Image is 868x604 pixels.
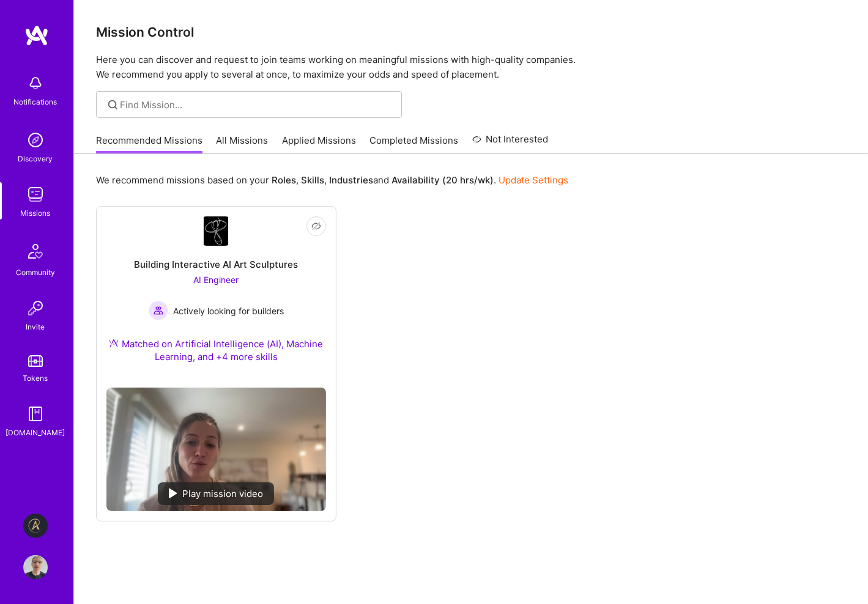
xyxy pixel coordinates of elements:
[370,134,459,154] a: Completed Missions
[18,152,53,165] div: Discovery
[23,555,48,580] img: User Avatar
[106,337,326,363] div: Matched on Artificial Intelligence (AI), Machine Learning, and +4 more skills
[23,296,48,320] img: Invite
[149,301,168,320] img: Actively looking for builders
[21,237,50,266] img: Community
[16,266,55,279] div: Community
[20,514,51,538] a: Aldea: Transforming Behavior Change Through AI-Driven Coaching
[23,182,48,207] img: teamwork
[109,338,119,348] img: Ateam Purple Icon
[106,98,120,112] i: icon SearchGrey
[106,216,326,378] a: Company LogoBuilding Interactive AI Art SculpturesAI Engineer Actively looking for buildersActive...
[23,402,48,426] img: guide book
[301,174,324,186] b: Skills
[499,174,568,186] a: Update Settings
[20,555,51,580] a: User Avatar
[23,71,48,95] img: bell
[23,128,48,152] img: discovery
[21,207,51,219] div: Missions
[329,174,373,186] b: Industries
[23,514,48,538] img: Aldea: Transforming Behavior Change Through AI-Driven Coaching
[169,488,177,498] img: play
[391,174,494,186] b: Availability (20 hrs/wk)
[106,388,326,511] img: No Mission
[472,132,549,154] a: Not Interested
[26,320,45,333] div: Invite
[272,174,296,186] b: Roles
[24,24,49,46] img: logo
[311,221,321,231] i: icon EyeClosed
[96,134,202,154] a: Recommended Missions
[6,426,65,439] div: [DOMAIN_NAME]
[121,98,393,111] input: Find Mission...
[28,355,43,367] img: tokens
[14,95,57,108] div: Notifications
[204,216,228,246] img: Company Logo
[96,53,846,82] p: Here you can discover and request to join teams working on meaningful missions with high-quality ...
[96,174,568,186] p: We recommend missions based on your , , and .
[23,372,48,385] div: Tokens
[193,274,239,285] span: AI Engineer
[173,304,284,317] span: Actively looking for builders
[96,24,846,40] h3: Mission Control
[282,134,356,154] a: Applied Missions
[158,482,274,505] div: Play mission video
[134,258,298,271] div: Building Interactive AI Art Sculptures
[217,134,269,154] a: All Missions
